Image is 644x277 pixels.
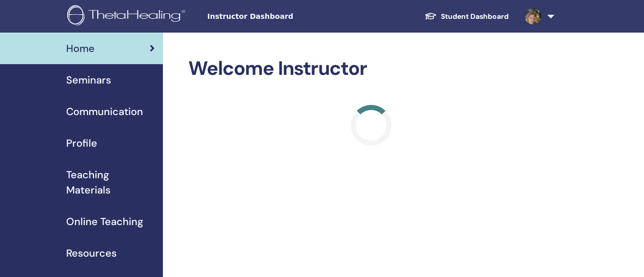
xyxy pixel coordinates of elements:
[188,57,554,80] h2: Welcome Instructor
[66,104,143,119] span: Communication
[525,8,541,24] img: default.jpg
[66,72,111,88] span: Seminars
[425,12,437,20] img: graduation-cap-white.svg
[416,7,517,26] a: Student Dashboard
[66,135,97,151] span: Profile
[67,5,189,28] img: logo.png
[66,245,117,261] span: Resources
[66,41,95,56] span: Home
[66,167,155,198] span: Teaching Materials
[207,11,360,22] span: Instructor Dashboard
[66,214,143,229] span: Online Teaching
